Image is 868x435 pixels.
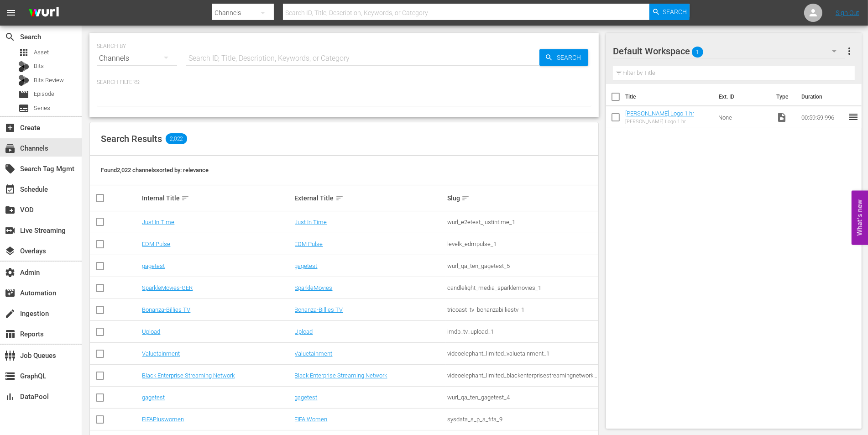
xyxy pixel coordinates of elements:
div: Default Workspace [613,38,845,64]
span: Ingestion [5,308,16,319]
div: wurl_e2etest_justintime_1 [447,219,597,225]
div: videoelephant_limited_valuetainment_1 [447,350,597,357]
a: Upload [295,328,313,335]
span: Search Results [101,133,162,144]
span: Create [5,122,16,133]
span: Live Streaming [5,225,16,236]
span: Found 2,022 channels sorted by: relevance [101,167,209,173]
div: wurl_qa_ten_gagetest_5 [447,262,597,269]
button: Open Feedback Widget [852,190,868,245]
th: Type [771,84,796,110]
div: Slug [447,193,597,204]
img: ans4CAIJ8jUAAAAAAAAAAAAAAAAAAAAAAAAgQb4GAAAAAAAAAAAAAAAAAAAAAAAAJMjXAAAAAAAAAAAAAAAAAAAAAAAAgAT5G... [22,2,66,24]
span: 2,022 [166,133,187,144]
p: Search Filters: [97,79,591,86]
div: Channels [97,46,177,71]
span: Search [5,31,16,42]
th: Duration [796,84,851,110]
span: Bits Review [34,76,64,85]
a: gagetest [295,394,318,401]
button: Search [539,49,588,66]
a: Black Enterprise Streaming Network [295,372,387,379]
span: GraphQL [5,371,16,382]
a: gagetest [142,262,165,269]
span: sort [181,194,189,202]
div: candlelight_media_sparklemovies_1 [447,284,597,291]
span: Channels [5,143,16,154]
span: Job Queues [5,350,16,361]
a: Bonanza-Billies TV [295,306,343,313]
th: Title [625,84,713,110]
div: [PERSON_NAME] Logo 1 hr [625,119,694,125]
span: Bits [34,62,44,71]
span: sort [335,194,344,202]
td: 00:59:59.996 [798,106,848,128]
a: Just In Time [295,219,327,225]
span: Automation [5,288,16,299]
span: Episode [34,89,54,99]
span: Search [663,4,687,20]
a: gagetest [142,394,165,401]
a: EDM Pulse [142,241,170,247]
a: Bonanza-Billies TV [142,306,190,313]
span: Episode [18,89,29,100]
div: wurl_qa_ten_gagetest_4 [447,394,597,401]
a: FIFAPluswomen [142,416,184,423]
div: Bits [18,61,29,72]
span: Overlays [5,246,16,257]
span: Search Tag Mgmt [5,163,16,174]
td: None [715,106,773,128]
button: Search [649,4,690,20]
div: Bits Review [18,75,29,86]
a: Sign Out [836,9,859,16]
span: more_vert [844,46,855,57]
div: imdb_tv_upload_1 [447,328,597,335]
a: FIFA Women [295,416,328,423]
a: Black Enterprise Streaming Network [142,372,235,379]
a: gagetest [295,262,318,269]
button: more_vert [844,40,855,62]
span: Asset [18,47,29,58]
div: videoelephant_limited_blackenterprisestreamingnetwork_1 [447,372,597,379]
div: Internal Title [142,193,292,204]
span: Series [18,103,29,114]
span: VOD [5,204,16,215]
span: menu [5,7,16,18]
span: 1 [692,42,703,62]
span: Search [553,49,588,66]
a: Just In Time [142,219,174,225]
span: Reports [5,329,16,340]
span: reorder [848,111,859,122]
span: Asset [34,48,49,57]
span: DataPool [5,391,16,402]
a: EDM Pulse [295,241,323,247]
div: External Title [295,193,444,204]
a: SparkleMovies-GER [142,284,193,291]
a: Valuetainment [142,350,180,357]
div: tricoast_tv_bonanzabilliestv_1 [447,306,597,313]
div: sysdata_s_p_a_fifa_9 [447,416,597,423]
a: [PERSON_NAME] Logo 1 hr [625,110,694,117]
span: sort [461,194,470,202]
th: Ext. ID [713,84,771,110]
a: Upload [142,328,160,335]
span: Schedule [5,184,16,195]
div: levelk_edmpulse_1 [447,241,597,247]
a: SparkleMovies [295,284,333,291]
span: Series [34,104,50,113]
span: Admin [5,267,16,278]
span: Video [776,112,787,123]
a: Valuetainment [295,350,333,357]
